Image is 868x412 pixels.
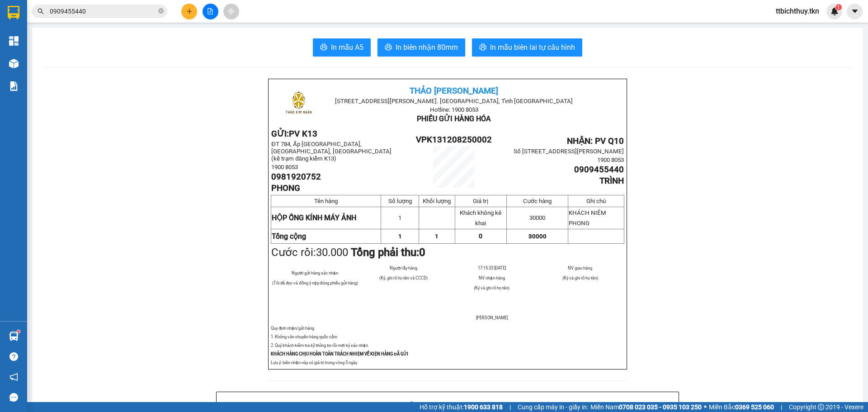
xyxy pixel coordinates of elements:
[479,275,505,280] span: NV nhận hàng
[781,402,782,412] span: |
[271,246,425,259] span: Cước rồi:
[271,326,314,331] span: Quy định nhận/gửi hàng
[50,6,156,16] input: Tìm tên, số ĐT hoặc mã đơn
[417,114,491,123] span: PHIẾU GỬI HÀNG HÓA
[430,106,478,113] span: Hotline: 1900 8053
[158,8,164,14] span: close-circle
[335,98,573,104] span: [STREET_ADDRESS][PERSON_NAME]. [GEOGRAPHIC_DATA], Tỉnh [GEOGRAPHIC_DATA]
[271,183,300,193] span: PHONG
[567,136,624,146] span: NHẬN: PV Q10
[320,43,327,52] span: printer
[314,198,338,204] span: Tên hàng
[419,246,425,259] span: 0
[9,352,18,361] span: question-circle
[574,165,624,175] span: 0909455440
[590,402,702,412] span: Miền Nam
[181,4,197,19] button: plus
[562,275,598,280] span: (Ký và ghi rõ họ tên)
[464,403,503,411] strong: 1900 633 818
[203,4,218,19] button: file-add
[271,343,368,348] span: 2. Quý khách kiểm tra kỹ thông tin rồi mới ký xác nhận
[420,402,503,412] span: Hỗ trợ kỹ thuật:
[271,172,321,182] span: 0981920752
[569,209,606,227] span: KHÁCH NIÊM PHONG
[377,38,465,57] button: printerIn biên nhận 80mm
[272,280,358,285] span: (Tôi đã đọc và đồng ý nộp đúng phiếu gửi hàng)
[9,331,19,341] img: warehouse-icon
[331,42,363,53] span: In mẫu A5
[435,233,439,240] span: 1
[528,233,547,240] span: 30000
[271,164,298,170] span: 1900 8053
[509,402,511,412] span: |
[271,129,317,139] strong: GỬI:
[186,8,193,14] span: plus
[529,214,545,221] span: 30000
[735,403,774,411] strong: 0369 525 060
[9,81,19,91] img: solution-icon
[313,38,371,57] button: printerIn mẫu A5
[478,265,506,270] span: 17:15:33 [DATE]
[292,270,338,275] span: Người gửi hàng xác nhận
[271,141,392,162] span: ĐT 784, Ấp [GEOGRAPHIC_DATA], [GEOGRAPHIC_DATA], [GEOGRAPHIC_DATA] (kế trạm đăng kiểm K13)
[837,4,840,10] span: 1
[289,129,317,139] span: PV K13
[410,86,498,96] span: THẢO [PERSON_NAME]
[423,198,451,204] span: Khối lượng
[818,404,824,410] span: copyright
[223,4,239,19] button: aim
[476,315,508,320] span: [PERSON_NAME]
[479,232,482,240] span: 0
[709,402,774,412] span: Miền Bắc
[271,334,337,339] span: 1. Không vân chuyển hàng quốc cấm
[272,213,356,222] span: HỘP ỐNG KÍNH MÁY ẢNH
[599,176,624,186] span: TRÌNH
[830,7,839,15] img: icon-new-feature
[207,8,213,14] span: file-add
[385,43,392,52] span: printer
[272,232,306,241] strong: Tổng cộng
[351,246,425,259] strong: Tổng phải thu:
[851,7,859,15] span: caret-down
[388,198,412,204] span: Số lượng
[523,198,552,204] span: Cước hàng
[586,198,606,204] span: Ghi chú
[518,402,588,412] span: Cung cấp máy in - giấy in:
[479,43,486,52] span: printer
[472,38,582,57] button: printerIn mẫu biên lai tự cấu hình
[514,148,624,155] span: Số [STREET_ADDRESS][PERSON_NAME]
[271,351,408,356] strong: KHÁCH HÀNG CHỊU HOÀN TOÀN TRÁCH NHIỆM VỀ KIỆN HÀNG ĐÃ GỬI
[769,5,826,17] span: ttbichthuy.tkn
[9,373,18,381] span: notification
[474,285,509,290] span: (Ký và ghi rõ họ tên)
[316,246,348,259] span: 30.000
[17,330,20,333] sup: 1
[276,82,321,127] img: logo
[379,275,428,280] span: (Ký, ghi rõ họ tên và CCCD)
[835,4,842,10] sup: 1
[390,265,417,270] span: Người lấy hàng
[847,4,863,19] button: caret-down
[9,36,19,46] img: dashboard-icon
[568,265,592,270] span: NV giao hàng
[8,6,19,19] img: logo-vxr
[38,8,44,14] span: search
[619,403,702,411] strong: 0708 023 035 - 0935 103 250
[396,42,458,53] span: In biên nhận 80mm
[704,405,707,409] span: ⚪️
[271,360,357,365] span: Lưu ý: biên nhận này có giá trị trong vòng 5 ngày
[9,59,19,68] img: warehouse-icon
[416,135,492,145] span: VPK131208250002
[398,233,402,240] span: 1
[398,214,401,221] span: 1
[490,42,575,53] span: In mẫu biên lai tự cấu hình
[473,198,488,204] span: Giá trị
[460,209,501,227] span: Khách không kê khai
[9,393,18,402] span: message
[158,7,164,16] span: close-circle
[228,8,234,14] span: aim
[597,156,624,163] span: 1900 8053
